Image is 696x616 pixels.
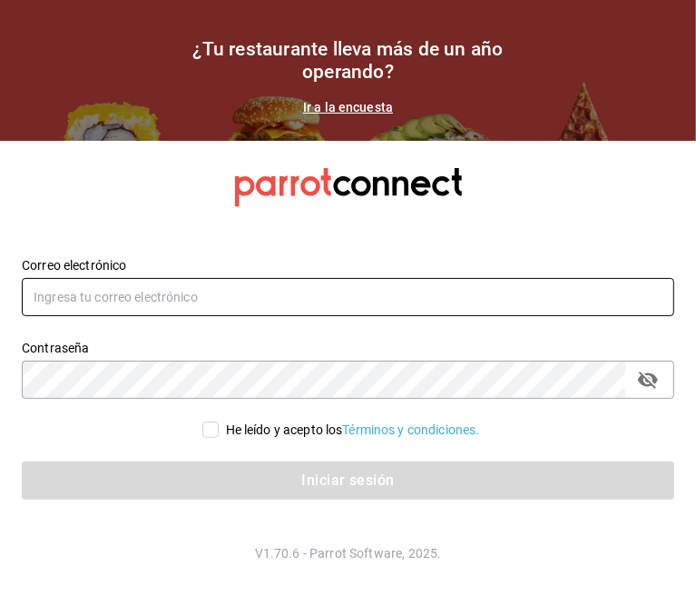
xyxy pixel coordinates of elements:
[22,259,674,272] label: Correo electrónico
[632,364,663,395] button: passwordField
[22,544,674,562] p: V1.70.6 - Parrot Software, 2025.
[226,421,480,440] div: He leído y acepto los
[303,100,393,114] a: Ir a la encuesta
[22,278,674,316] input: Ingresa tu correo electrónico
[342,422,479,437] a: Términos y condiciones.
[22,342,674,354] label: Contraseña
[167,38,530,84] h1: ¿Tu restaurante lleva más de un año operando?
